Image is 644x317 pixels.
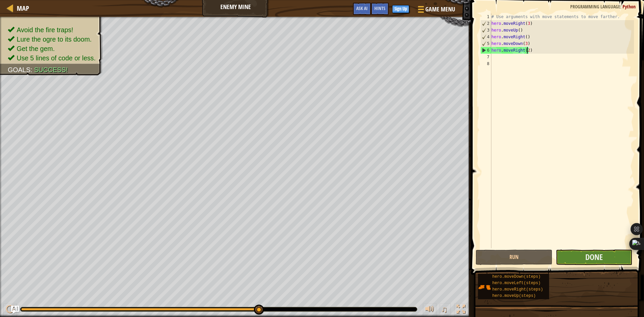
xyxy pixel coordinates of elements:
[476,250,552,265] button: Run
[413,3,459,18] button: Game Menu
[492,287,543,292] span: hero.moveRight(steps)
[8,35,96,44] li: Lure the ogre to its doom.
[480,13,491,20] div: 1
[481,47,491,54] div: 6
[423,303,436,317] button: Adjust volume
[480,60,491,67] div: 8
[8,25,96,35] li: Avoid the fire traps!
[392,5,409,13] button: Sign Up
[11,306,19,314] button: Ask AI
[623,3,636,10] span: Python
[34,66,68,73] span: Success!
[3,303,17,317] button: Ctrl + P: Play
[585,252,603,262] span: Done
[492,274,541,279] span: hero.moveDown(steps)
[492,281,541,285] span: hero.moveLeft(steps)
[17,4,29,13] span: Map
[31,66,34,73] span: :
[353,3,371,15] button: Ask AI
[441,304,448,314] span: ♫
[481,34,491,40] div: 4
[492,294,536,298] span: hero.moveUp(steps)
[556,250,633,265] button: Done
[17,36,92,43] span: Lure the ogre to its doom.
[570,3,620,10] span: Programming language
[481,40,491,47] div: 5
[480,54,491,60] div: 7
[8,44,96,53] li: Get the gem.
[481,20,491,27] div: 2
[454,303,468,317] button: Toggle fullscreen
[17,26,73,34] span: Avoid the fire traps!
[478,281,491,294] img: portrait.png
[481,27,491,34] div: 3
[13,4,29,13] a: Map
[620,3,623,10] span: :
[17,45,55,52] span: Get the gem.
[17,54,96,62] span: Use 5 lines of code or less.
[356,5,368,11] span: Ask AI
[8,53,96,63] li: Use 5 lines of code or less.
[374,5,385,11] span: Hints
[8,66,31,73] span: Goals
[440,303,451,317] button: ♫
[425,5,455,14] span: Game Menu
